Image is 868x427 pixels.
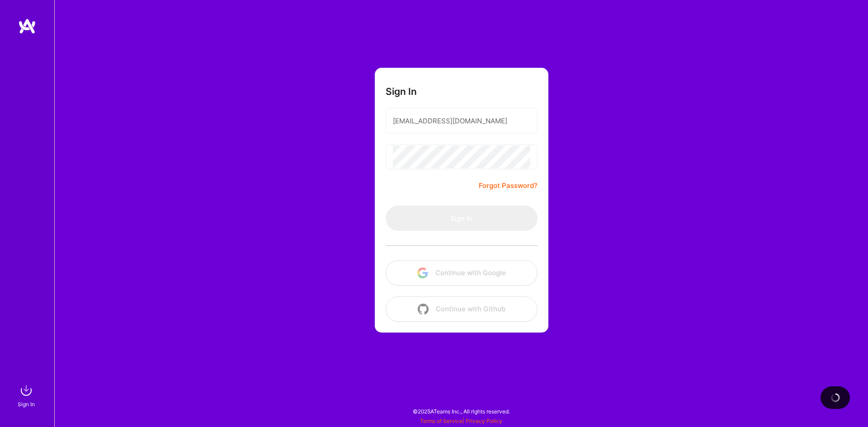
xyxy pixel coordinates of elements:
[418,304,429,314] img: icon
[386,260,538,286] button: Continue with Google
[417,267,428,278] img: icon
[386,86,417,97] h3: Sign In
[54,400,868,422] div: © 2025 ATeams Inc., All rights reserved.
[386,296,538,322] button: Continue with Github
[466,418,502,424] a: Privacy Policy
[830,392,841,403] img: loading
[17,381,35,399] img: sign in
[18,18,36,34] img: logo
[19,381,35,409] a: sign inSign In
[393,109,530,132] input: Email...
[420,418,502,424] span: |
[420,418,462,424] a: Terms of Service
[479,180,538,191] a: Forgot Password?
[386,206,538,231] button: Sign In
[18,399,35,409] div: Sign In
